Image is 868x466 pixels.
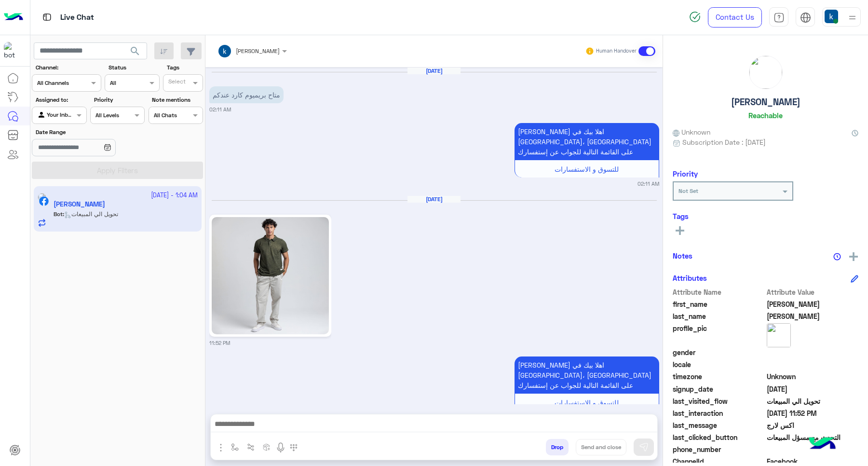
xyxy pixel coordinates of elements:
span: signup_date [673,384,765,394]
label: Channel: [36,63,100,72]
span: locale [673,359,765,370]
h6: [DATE] [407,68,461,74]
label: Status [108,63,158,72]
span: timezone [673,371,765,382]
span: Subscription Date : [DATE] [682,137,766,147]
img: tab [41,11,53,23]
img: tab [800,12,811,23]
img: picture [767,323,791,347]
div: Select [167,77,186,88]
h5: [PERSON_NAME] [731,96,800,108]
button: Trigger scenario [243,439,259,455]
h6: [DATE] [407,196,461,203]
small: 02:11 AM [209,106,231,113]
h6: Tags [673,212,858,220]
img: spinner [689,11,701,23]
button: create order [259,439,275,455]
span: first_name [673,299,765,309]
span: 2025-01-19T00:11:36.552Z [767,384,859,394]
span: null [767,359,859,370]
label: Note mentions [152,96,202,104]
button: Apply Filters [32,162,203,179]
label: Date Range [36,128,144,137]
span: Unknown [673,127,710,137]
img: add [849,252,858,261]
img: 541226190_1484285109537494_5440773682811708339_n.jpg [212,217,329,334]
button: search [123,42,147,63]
img: notes [833,253,841,260]
img: send voice note [275,442,286,453]
span: null [767,444,859,454]
img: send message [639,442,649,452]
label: Priority [94,96,144,104]
p: 19/1/2025, 2:11 AM [209,86,284,103]
span: profile_pic [673,323,765,345]
img: Logo [4,7,23,27]
h6: Notes [673,251,692,260]
label: Assigned to: [36,96,85,104]
span: Attribute Name [673,287,765,297]
h6: Reachable [748,111,783,120]
span: Unknown [767,371,859,382]
a: Contact Us [708,7,762,27]
span: last_clicked_button [673,432,765,442]
p: 22/9/2025, 11:52 PM [515,356,659,394]
span: تحويل الي المبيعات [767,396,859,406]
p: 19/1/2025, 2:11 AM [515,123,659,160]
span: 2025-09-22T20:52:49.563Z [767,408,859,418]
span: last_visited_flow [673,396,765,406]
img: profile [846,12,858,24]
img: picture [749,56,782,89]
span: Attribute Value [767,287,859,297]
button: select flow [227,439,243,455]
span: null [767,347,859,357]
label: Tags [167,63,202,72]
span: last_interaction [673,408,765,418]
h6: Priority [673,169,698,178]
span: اكس لارج [767,420,859,430]
img: userImage [825,10,838,23]
p: Live Chat [60,11,94,24]
img: create order [263,443,271,451]
button: Send and close [576,439,626,455]
span: Abdullah [767,299,859,309]
img: 713415422032625 [4,42,21,59]
img: hulul-logo.png [805,427,839,461]
img: tab [773,12,785,23]
span: search [129,45,141,57]
span: last_name [673,311,765,321]
span: التحدث مع مسؤل المبيعات [767,432,859,442]
img: select flow [231,443,239,451]
span: phone_number [673,444,765,454]
small: Human Handover [596,47,637,55]
span: للتسوق و الاستفسارات [555,165,619,173]
span: للتسوق و الاستفسارات [555,398,619,407]
small: 11:52 PM [209,339,230,347]
img: Trigger scenario [247,443,255,451]
span: gender [673,347,765,357]
h6: Attributes [673,274,707,282]
small: 02:11 AM [637,180,659,188]
img: make a call [290,444,298,452]
button: Drop [546,439,569,455]
span: last_message [673,420,765,430]
span: [PERSON_NAME] [236,47,280,55]
a: tab [769,7,788,27]
span: Al-najjar [767,311,859,321]
img: send attachment [215,442,227,453]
